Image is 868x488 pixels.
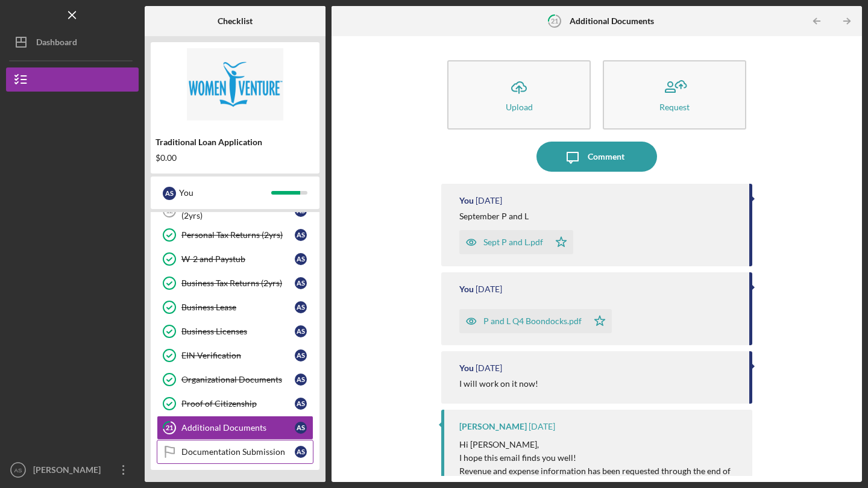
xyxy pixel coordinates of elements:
[588,142,624,172] div: Comment
[181,447,295,457] div: Documentation Submission
[295,349,307,361] div: A S
[295,325,307,337] div: A S
[295,253,307,265] div: A S
[295,374,307,386] div: A S
[181,327,295,336] div: Business Licenses
[181,399,295,408] div: Proof of Citizenship
[166,424,173,432] tspan: 21
[157,271,313,295] a: Business Tax Returns (2yrs)AS
[157,440,313,464] a: Documentation SubmissionAS
[459,438,740,451] p: Hi [PERSON_NAME],
[483,316,582,326] div: P and L Q4 Boondocks.pdf
[603,60,746,130] button: Request
[529,422,555,431] time: 2025-01-09 22:11
[6,30,139,54] button: Dashboard
[181,375,295,384] div: Organizational Documents
[459,309,612,333] button: P and L Q4 Boondocks.pdf
[459,379,538,389] div: I will work on it now!
[551,17,558,25] tspan: 21
[459,196,474,205] div: You
[157,247,313,271] a: W-2 and PaystubAS
[157,392,313,416] a: Proof of CitizenshipAS
[295,301,307,313] div: A S
[157,416,313,440] a: 21Additional DocumentsAS
[295,446,307,458] div: A S
[163,187,176,200] div: A S
[157,223,313,247] a: Personal Tax Returns (2yrs)AS
[181,254,295,264] div: W-2 and Paystub
[570,16,654,26] b: Additional Documents
[459,211,529,221] div: September P and L
[181,423,295,433] div: Additional Documents
[476,196,502,205] time: 2025-01-10 18:12
[157,368,313,392] a: Organizational DocumentsAS
[483,237,543,247] div: Sept P and L.pdf
[157,295,313,319] a: Business LeaseAS
[157,319,313,343] a: Business LicensesAS
[447,60,591,130] button: Upload
[36,30,77,57] div: Dashboard
[179,183,271,203] div: You
[295,422,307,434] div: A S
[459,422,527,431] div: [PERSON_NAME]
[476,363,502,373] time: 2025-01-09 22:15
[459,363,474,373] div: You
[459,451,740,465] p: I hope this email finds you well!
[218,16,253,26] b: Checklist
[181,302,295,312] div: Business Lease
[295,229,307,241] div: A S
[295,398,307,410] div: A S
[459,230,573,254] button: Sept P and L.pdf
[30,458,108,485] div: [PERSON_NAME]
[181,351,295,360] div: EIN Verification
[295,277,307,289] div: A S
[459,284,474,294] div: You
[166,207,173,215] tspan: 12
[151,48,319,120] img: Product logo
[157,343,313,368] a: EIN VerificationAS
[181,278,295,288] div: Business Tax Returns (2yrs)
[476,284,502,294] time: 2025-01-10 18:02
[156,153,315,163] div: $0.00
[536,142,657,172] button: Comment
[506,102,533,111] div: Upload
[181,230,295,240] div: Personal Tax Returns (2yrs)
[156,137,315,147] div: Traditional Loan Application
[6,458,139,482] button: AS[PERSON_NAME]
[659,102,690,111] div: Request
[14,467,22,474] text: AS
